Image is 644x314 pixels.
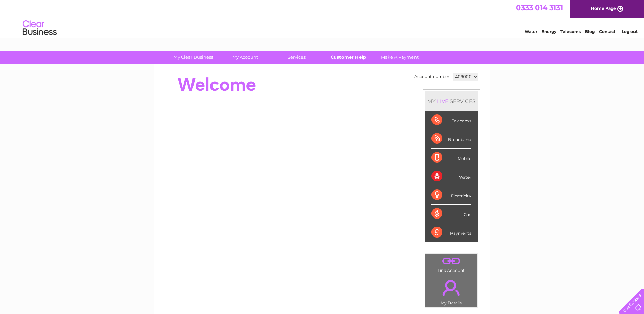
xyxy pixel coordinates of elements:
a: My Clear Business [165,51,221,64]
div: LIVE [436,98,450,104]
a: Make A Payment [372,51,428,64]
a: Services [269,51,325,64]
div: MY SERVICES [425,91,478,111]
td: Link Account [425,253,478,275]
a: 0333 014 3131 [516,3,563,12]
div: Payments [431,223,471,242]
a: Water [525,29,537,34]
div: Electricity [431,186,471,205]
a: . [427,255,476,267]
div: Broadband [431,129,471,148]
a: Customer Help [320,51,376,64]
div: Clear Business is a trading name of Verastar Limited (registered in [GEOGRAPHIC_DATA] No. 3667643... [162,4,483,33]
div: Water [431,167,471,186]
div: Mobile [431,149,471,167]
div: Gas [431,205,471,223]
td: My Details [425,274,478,308]
a: Energy [541,29,556,34]
div: Telecoms [431,111,471,129]
img: logo.png [22,18,57,38]
td: Account number [412,71,451,83]
a: Contact [599,29,615,34]
a: Log out [622,29,638,34]
a: Blog [585,29,595,34]
a: My Account [217,51,273,64]
a: . [427,276,476,300]
a: Telecoms [560,29,581,34]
